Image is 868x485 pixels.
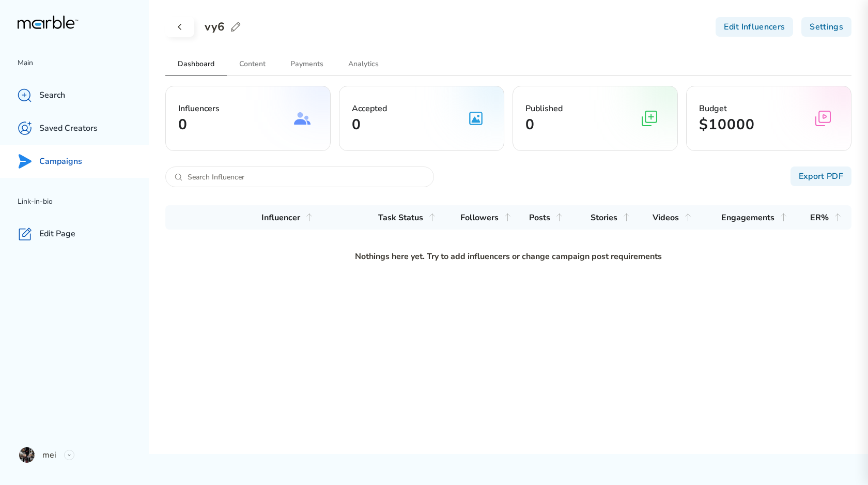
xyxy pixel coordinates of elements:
[336,53,391,75] h2: Analytics
[165,250,851,263] h3: Nothings here yet. Try to add influencers or change campaign post requirements
[591,212,617,223] h3: Stories
[39,90,65,101] p: Search
[810,212,829,223] h3: ER%
[205,19,224,35] h2: vy6
[178,115,220,134] h2: 0
[699,103,727,114] span: Budget
[716,17,793,37] div: Edit Influencers
[18,57,149,69] p: Main
[529,212,550,223] h3: Posts
[653,212,679,223] h3: Videos
[721,212,774,223] h3: Engagements
[791,166,851,186] div: Export PDF
[227,53,278,75] h2: Content
[165,53,227,75] h2: Dashboard
[261,212,300,223] h3: Influencer
[801,17,851,37] div: Settings
[352,103,387,114] span: Accepted
[278,53,336,75] h2: Payments
[18,195,149,208] p: Link-in-bio
[39,156,82,167] p: Campaigns
[699,115,755,134] h2: $10000
[378,212,423,223] h3: Task Status
[39,229,75,239] p: Edit Page
[178,103,220,114] span: Influencers
[182,167,433,187] input: Search Influencer
[39,123,98,134] p: Saved Creators
[42,449,56,461] p: mei
[525,103,563,114] span: Published
[460,212,499,223] h3: Followers
[352,115,387,134] h2: 0
[525,115,563,134] h2: 0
